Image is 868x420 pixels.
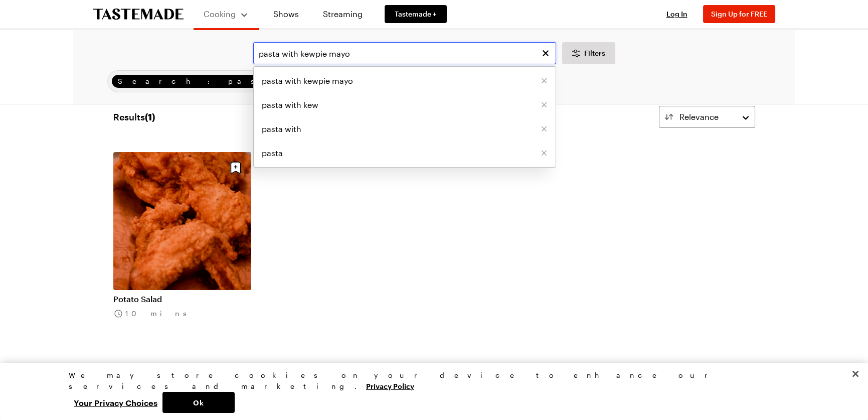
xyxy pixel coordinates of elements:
span: Results [113,110,155,124]
button: Ok [162,392,235,413]
span: Sign Up for FREE [711,10,767,18]
span: Tastemade + [395,9,437,19]
div: Privacy [69,370,791,413]
div: We may store cookies on your device to enhance our services and marketing. [69,370,791,392]
button: Relevance [659,106,755,128]
span: pasta with kewpie mayo [262,75,353,87]
button: Save recipe [226,158,245,177]
span: ( 1 ) [145,111,155,122]
span: pasta [262,147,283,159]
button: Cooking [204,4,249,24]
a: Tastemade + [385,5,447,23]
span: pasta with [262,123,301,135]
button: Remove [object Object] [541,77,548,84]
span: Log In [666,10,687,18]
button: Remove [object Object] [541,150,548,157]
button: Remove [object Object] [541,101,548,108]
span: Relevance [679,111,719,123]
a: Potato Salad [113,294,251,304]
span: Cooking [204,9,236,19]
button: Your Privacy Choices [69,392,162,413]
button: Sign Up for FREE [703,5,775,23]
button: Clear search [540,48,551,59]
span: pasta with kew [262,99,318,111]
span: Filters [584,48,605,58]
button: Desktop filters [562,42,615,64]
button: Log In [657,9,697,19]
button: Remove [object Object] [541,125,548,132]
span: Search: pasta with kewpie mayo [118,76,509,87]
button: Close [844,363,866,385]
a: More information about your privacy, opens in a new tab [366,381,414,390]
a: To Tastemade Home Page [93,9,184,20]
